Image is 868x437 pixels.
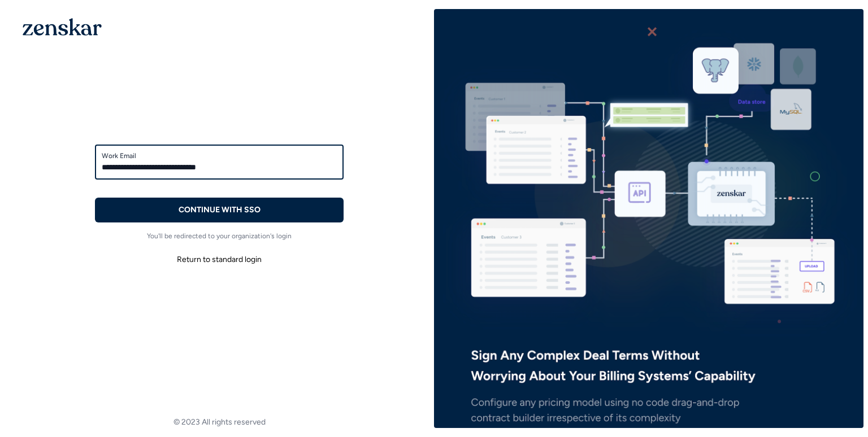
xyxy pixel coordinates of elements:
button: CONTINUE WITH SSO [95,198,344,222]
footer: © 2023 All rights reserved [5,417,434,428]
img: 1OGAJ2xQqyY4LXKgY66KYq0eOWRCkrZdAb3gUhuVAqdWPZE9SRJmCz+oDMSn4zDLXe31Ii730ItAGKgCKgCCgCikA4Av8PJUP... [23,18,102,36]
button: Return to standard login [95,250,344,270]
label: Work Email [102,151,337,160]
p: CONTINUE WITH SSO [179,204,261,216]
p: You'll be redirected to your organization's login [95,231,344,241]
